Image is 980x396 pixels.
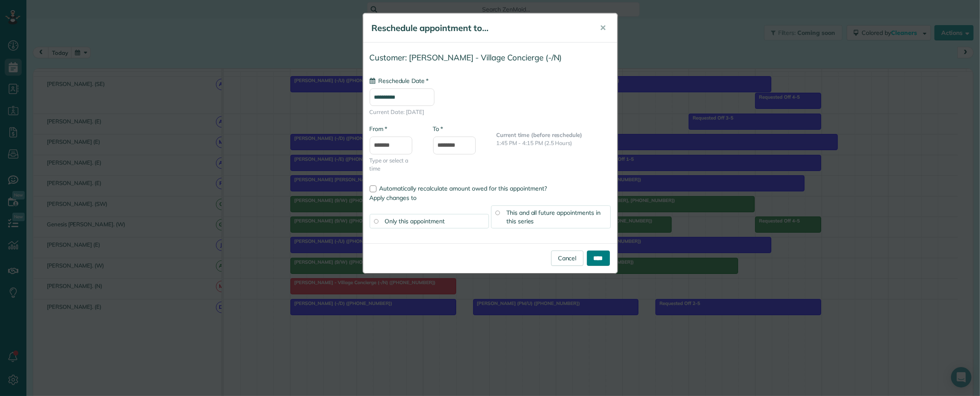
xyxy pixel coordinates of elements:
[370,194,611,202] label: Apply changes to
[433,125,443,133] label: To
[495,211,500,215] input: This and all future appointments in this series
[370,77,428,85] label: Reschedule Date
[370,108,611,116] span: Current Date: [DATE]
[385,217,445,225] span: Only this appointment
[370,125,387,133] label: From
[497,131,583,138] b: Current time (before reschedule)
[600,23,606,33] span: ✕
[379,185,547,192] span: Automatically recalculate amount owed for this appointment?
[374,219,378,223] input: Only this appointment
[497,139,611,147] p: 1:45 PM - 4:15 PM (2.5 Hours)
[370,157,420,173] span: Type or select a time
[372,22,588,34] h5: Reschedule appointment to...
[370,53,611,62] h4: Customer: [PERSON_NAME] - Village Concierge (-/N)
[506,209,601,225] span: This and all future appointments in this series
[551,251,583,266] a: Cancel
